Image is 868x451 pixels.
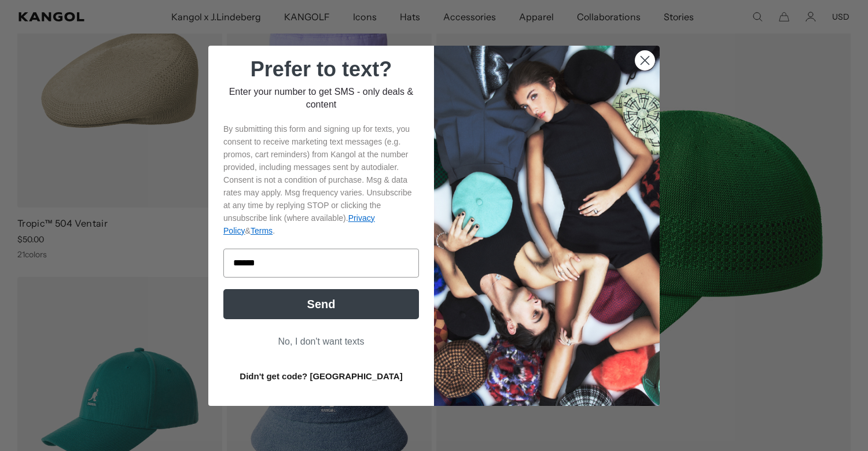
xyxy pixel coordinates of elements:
[223,289,419,319] button: Send
[251,226,273,235] a: Terms
[434,46,660,406] img: 32d93059-7686-46ce-88e0-f8be1b64b1a2.jpeg
[229,87,414,109] span: Enter your number to get SMS - only deals & content
[251,57,392,81] span: Prefer to text?
[223,123,419,237] p: By submitting this form and signing up for texts, you consent to receive marketing text messages ...
[223,362,419,391] button: Didn't get code? [GEOGRAPHIC_DATA]
[635,50,655,71] button: Close dialog
[223,331,419,353] button: No, I don't want texts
